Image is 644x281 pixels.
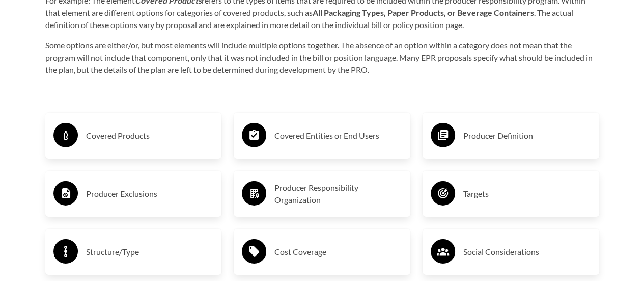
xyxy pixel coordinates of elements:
h3: Producer Exclusions [86,186,214,202]
h3: Social Considerations [463,244,591,260]
p: Some options are either/or, but most elements will include multiple options together. The absence... [45,39,599,76]
h3: Targets [463,186,591,202]
strong: All Packaging Types, Paper Products, or Beverage Containers [313,8,534,17]
h3: Structure/Type [86,244,214,260]
h3: Producer Definition [463,127,591,144]
h3: Cost Coverage [274,244,402,260]
h3: Producer Responsibility Organization [274,182,402,206]
h3: Covered Products [86,127,214,144]
h3: Covered Entities or End Users [274,127,402,144]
